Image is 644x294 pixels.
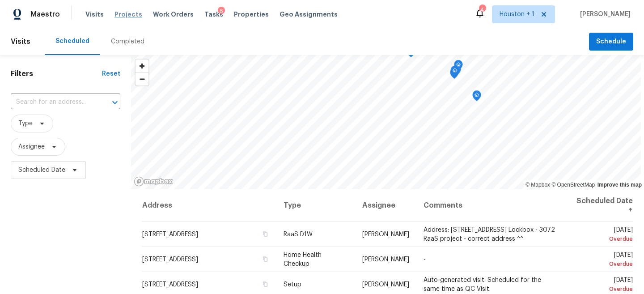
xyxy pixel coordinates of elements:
span: Home Health Checkup [284,252,322,267]
div: Map marker [450,66,459,80]
canvas: Map [131,55,641,189]
span: Maestro [30,10,60,19]
span: Houston + 1 [500,10,534,19]
button: Zoom out [136,72,148,85]
span: Setup [284,281,301,288]
span: [DATE] [571,227,633,243]
span: [PERSON_NAME] [362,231,409,238]
span: [DATE] [571,252,633,268]
span: [STREET_ADDRESS] [142,281,198,288]
div: Overdue [571,234,633,243]
span: Auto-generated visit. Scheduled for the same time as QC Visit. [424,277,541,292]
span: Tasks [204,11,223,17]
th: Type [276,189,355,222]
button: Copy Address [261,280,269,288]
span: Zoom out [136,73,148,85]
a: OpenStreetMap [551,182,595,188]
span: Assignee [18,142,45,151]
button: Schedule [589,33,633,51]
span: Visits [11,32,30,51]
span: Type [18,119,33,128]
th: Assignee [355,189,416,222]
button: Copy Address [261,230,269,238]
span: Schedule [596,36,626,47]
span: Work Orders [153,10,194,19]
th: Comments [416,189,564,222]
span: [DATE] [571,277,633,294]
span: RaaS D1W [284,231,313,238]
a: Mapbox homepage [134,176,173,187]
span: Scheduled Date [18,166,65,175]
span: Visits [85,10,104,19]
div: Map marker [454,60,463,74]
span: [PERSON_NAME] [576,10,631,19]
span: Address: [STREET_ADDRESS] Lockbox - 3072 RaaS project - correct address ^^ [424,227,555,242]
a: Mapbox [525,182,550,188]
span: [STREET_ADDRESS] [142,256,198,263]
input: Search for an address... [11,95,95,109]
button: Copy Address [261,255,269,263]
th: Address [142,189,276,222]
span: Properties [234,10,269,19]
span: - [424,256,426,263]
h1: Filters [11,69,102,78]
div: Completed [111,37,144,46]
span: [PERSON_NAME] [362,281,409,288]
a: Improve this map [597,182,642,188]
div: Scheduled [55,37,89,46]
span: [PERSON_NAME] [362,256,409,263]
div: Map marker [472,90,481,104]
div: 6 [218,7,225,16]
button: Zoom in [136,60,148,72]
div: Overdue [571,260,633,268]
span: Projects [114,10,142,19]
div: Overdue [571,285,633,294]
div: Map marker [452,65,461,79]
span: [STREET_ADDRESS] [142,231,198,238]
div: Reset [102,69,120,78]
button: Open [109,96,121,109]
span: Geo Assignments [280,10,338,19]
th: Scheduled Date ↑ [564,189,633,222]
div: 4 [479,5,485,14]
